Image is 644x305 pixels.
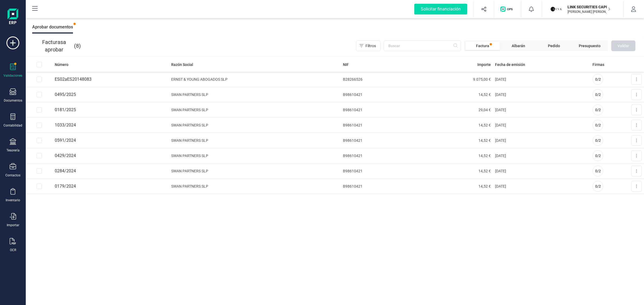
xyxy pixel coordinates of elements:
td: [DATE] [493,118,590,133]
div: Documentos [4,98,22,103]
td: [DATE] [493,148,590,163]
div: Row Selected ec67a6f1-29ab-45ae-be0a-8e3121ce3e9c [36,122,42,128]
td: 0495/2025 [53,87,169,102]
img: Logo de OPS [500,6,515,12]
td: 0181/2025 [53,102,169,118]
div: OCR [10,248,16,252]
img: LI [550,3,562,15]
td: ERNST & YOUNG ABOGADOS SLP [169,72,341,87]
td: 14,52 € [417,133,493,148]
span: 0 / 2 [595,153,601,158]
span: Número [55,62,68,67]
td: 14,52 € [417,148,493,163]
div: Tesorería [6,148,20,152]
div: Importar [7,223,19,227]
span: Firmas [592,62,604,67]
div: All items unselected [36,62,42,67]
span: 0 / 2 [595,77,601,82]
td: 1033/2024 [53,118,169,133]
div: Validaciones [3,73,22,78]
span: Importe [477,62,491,67]
td: [DATE] [493,87,590,102]
img: Logo Finanedi [8,9,18,26]
span: 8 [76,42,79,50]
button: Solicitar financiación [408,1,474,18]
td: 0591/2024 [53,133,169,148]
span: Facturas a aprobar [34,38,74,53]
div: Contabilidad [3,123,22,128]
td: 14,52 € [417,118,493,133]
div: Row Selected 8592125a-c94d-4934-8b32-2916f6ea1ca6 [36,138,42,143]
td: 14,52 € [417,87,493,102]
td: B98610421 [341,133,417,148]
span: Razón Social [171,62,193,67]
td: 0179/2024 [53,179,169,194]
span: 0 / 2 [595,92,601,97]
span: 0 / 2 [595,138,601,143]
td: [DATE] [493,179,590,194]
td: [DATE] [493,72,590,87]
p: LINK SECURITIES CAPITAL SL [568,4,610,10]
td: 9.075,00 € [417,72,493,87]
button: Logo de OPS [497,1,518,18]
span: Albarán [512,43,525,49]
td: SWAN PARTNERS SLP [169,163,341,179]
span: NIF [343,62,349,67]
td: [DATE] [493,163,590,179]
td: SWAN PARTNERS SLP [169,148,341,163]
td: SWAN PARTNERS SLP [169,118,341,133]
button: LILINK SECURITIES CAPITAL SL[PERSON_NAME] [PERSON_NAME] [548,1,617,18]
div: Contactos [5,173,20,177]
div: Inventario [6,198,20,202]
div: Row Selected c1a30b95-5b71-4d64-96bd-7ccd3f60168b [36,92,42,97]
span: Factura [476,43,489,49]
div: Aprobar documentos [32,21,73,34]
td: 14,52 € [417,179,493,194]
td: 29,04 € [417,102,493,118]
span: 0 / 2 [595,184,601,189]
div: Row Selected ac791658-2d13-4c4b-a372-a864a2e72823 [36,184,42,189]
div: Row Selected b873e7e5-a4ad-4f12-a76d-4af91dc3142d [36,168,42,174]
span: 0 / 2 [595,122,601,128]
td: B98610421 [341,179,417,194]
td: SWAN PARTNERS SLP [169,102,341,118]
p: ( ) [34,38,81,53]
td: 0284/2024 [53,163,169,179]
span: 0 / 2 [595,107,601,113]
div: Row Selected 23ea4deb-31b0-4d8c-96c7-4f015e26a524 [36,107,42,113]
td: SWAN PARTNERS SLP [169,87,341,102]
td: 14,52 € [417,163,493,179]
td: SWAN PARTNERS SLP [169,133,341,148]
span: Fecha de emisión [495,62,525,67]
td: 0429/2024 [53,148,169,163]
td: [DATE] [493,133,590,148]
div: Row Selected 44aa15f5-bf3f-4e6f-ba29-ab099ff2e40c [36,153,42,158]
p: [PERSON_NAME] [PERSON_NAME] [568,10,610,14]
span: Pedido [548,43,560,49]
td: B98610421 [341,148,417,163]
span: Presupuesto [579,43,601,49]
td: B98610421 [341,102,417,118]
span: Filtros [365,43,376,49]
span: 0 / 2 [595,168,601,174]
td: B28266526 [341,72,417,87]
div: Solicitar financiación [414,4,467,14]
input: Buscar [384,40,461,51]
td: B98610421 [341,87,417,102]
td: B98610421 [341,118,417,133]
button: Validar [611,40,635,51]
td: SWAN PARTNERS SLP [169,179,341,194]
td: ES02aES20148083 [53,72,169,87]
button: Filtros [356,40,380,51]
td: [DATE] [493,102,590,118]
div: Row Selected 14ca82ec-046c-4a8e-9e6f-39394a62bae6 [36,77,42,82]
td: B98610421 [341,163,417,179]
